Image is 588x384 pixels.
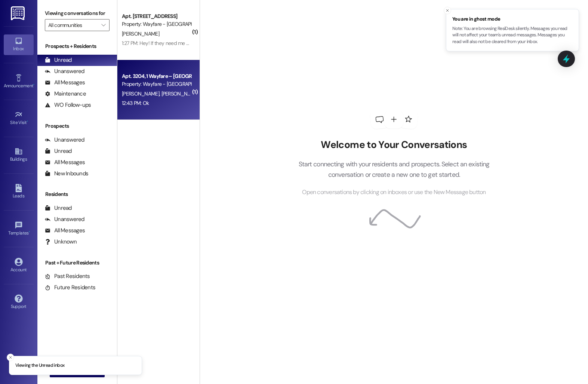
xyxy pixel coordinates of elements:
[4,182,34,202] a: Leads
[45,204,72,212] div: Unread
[45,136,84,144] div: Unanswered
[37,190,117,198] div: Residents
[122,40,461,46] div: 1:27 PM: Hey! If they need me present to get the internet set up, could I get in the unit a few d...
[11,6,26,20] img: ResiDesk Logo
[4,219,34,239] a: Templates •
[452,25,573,45] p: Note: You are browsing ResiDesk silently. Messages you read will not affect your team's unread me...
[48,19,98,31] input: All communities
[4,256,34,276] a: Account
[45,67,84,75] div: Unanswered
[122,100,149,106] div: 12:43 PM: Ok
[45,56,72,64] div: Unread
[45,79,85,87] div: All Messages
[45,147,72,155] div: Unread
[29,229,30,235] span: •
[302,188,486,197] span: Open conversations by clicking on inboxes or use the New Message button
[452,15,573,23] span: You are in ghost mode
[122,12,191,20] div: Apt. [STREET_ADDRESS]
[444,7,451,14] button: Close toast
[27,119,28,124] span: •
[161,90,198,97] span: [PERSON_NAME]
[45,170,88,178] div: New Inbounds
[4,34,34,55] a: Inbox
[287,159,501,180] p: Start connecting with your residents and prospects. Select an existing conversation or create a n...
[287,139,501,151] h2: Welcome to Your Conversations
[122,90,161,97] span: [PERSON_NAME]
[15,362,64,369] p: Viewing the Unread inbox
[4,292,34,312] a: Support
[122,20,191,28] div: Property: Wayfare - [GEOGRAPHIC_DATA]
[45,90,86,98] div: Maintenance
[122,30,159,37] span: [PERSON_NAME]
[122,72,191,80] div: Apt. 3204, 1 Wayfare – [GEOGRAPHIC_DATA]
[101,22,105,28] i: 
[45,101,91,109] div: WO Follow-ups
[45,272,90,280] div: Past Residents
[45,215,84,223] div: Unanswered
[45,158,85,166] div: All Messages
[4,108,34,128] a: Site Visit •
[37,259,117,267] div: Past + Future Residents
[45,227,85,235] div: All Messages
[33,82,34,87] span: •
[7,354,14,361] button: Close toast
[37,42,117,50] div: Prospects + Residents
[122,80,191,88] div: Property: Wayfare - [GEOGRAPHIC_DATA]
[45,7,110,19] label: Viewing conversations for
[4,145,34,165] a: Buildings
[45,284,95,291] div: Future Residents
[37,122,117,130] div: Prospects
[45,238,77,246] div: Unknown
